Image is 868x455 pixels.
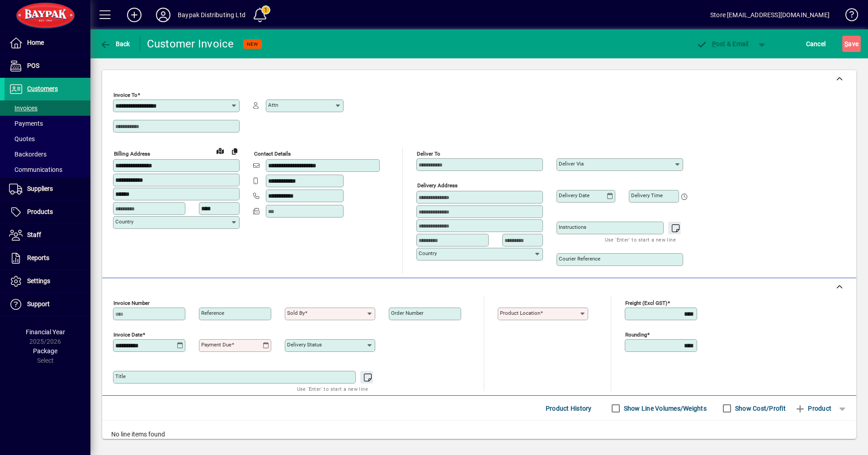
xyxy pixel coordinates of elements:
[113,300,150,306] mat-label: Invoice number
[201,310,224,316] mat-label: Reference
[102,421,856,448] div: No line items found
[100,40,130,47] span: Back
[622,404,707,413] label: Show Line Volumes/Weights
[297,384,368,394] mat-hint: Use 'Enter' to start a new line
[605,234,676,245] mat-hint: Use 'Enter' to start a new line
[842,36,861,52] button: Save
[500,310,540,316] mat-label: Product location
[5,293,90,316] a: Support
[27,231,41,238] span: Staff
[27,300,50,308] span: Support
[631,192,663,199] mat-label: Delivery time
[5,247,90,270] a: Reports
[5,224,90,246] a: Staff
[98,36,132,52] button: Back
[115,218,133,225] mat-label: Country
[9,166,62,173] span: Communications
[247,41,258,47] span: NEW
[27,277,50,284] span: Settings
[149,7,178,23] button: Profile
[5,162,90,177] a: Communications
[391,310,424,316] mat-label: Order number
[5,131,90,147] a: Quotes
[696,40,749,47] span: ost & Email
[268,102,278,108] mat-label: Attn
[27,254,49,261] span: Reports
[5,178,90,200] a: Suppliers
[419,250,437,256] mat-label: Country
[625,300,667,306] mat-label: Freight (excl GST)
[113,92,137,98] mat-label: Invoice To
[26,328,65,336] span: Financial Year
[115,373,126,379] mat-label: Title
[27,62,39,69] span: POS
[27,39,44,46] span: Home
[5,32,90,54] a: Home
[542,400,595,417] button: Product History
[213,143,227,158] a: View on map
[27,85,58,92] span: Customers
[9,135,35,142] span: Quotes
[559,256,600,262] mat-label: Courier Reference
[844,37,859,51] span: ave
[227,144,242,158] button: Copy to Delivery address
[9,104,38,112] span: Invoices
[546,401,592,416] span: Product History
[559,161,584,167] mat-label: Deliver via
[287,341,322,348] mat-label: Delivery status
[417,151,440,157] mat-label: Deliver To
[844,40,848,47] span: S
[806,37,826,51] span: Cancel
[5,116,90,131] a: Payments
[733,404,786,413] label: Show Cost/Profit
[9,120,43,127] span: Payments
[559,192,590,199] mat-label: Delivery date
[795,401,831,416] span: Product
[804,36,828,52] button: Cancel
[27,208,53,215] span: Products
[113,332,142,338] mat-label: Invoice date
[692,36,753,52] button: Post & Email
[90,36,140,52] app-page-header-button: Back
[147,37,234,51] div: Customer Invoice
[120,7,149,23] button: Add
[712,40,716,47] span: P
[33,347,57,355] span: Package
[559,224,586,230] mat-label: Instructions
[27,185,53,192] span: Suppliers
[5,270,90,293] a: Settings
[178,8,245,22] div: Baypak Distributing Ltd
[625,332,647,338] mat-label: Rounding
[287,310,305,316] mat-label: Sold by
[9,151,47,158] span: Backorders
[5,147,90,162] a: Backorders
[5,100,90,116] a: Invoices
[710,8,830,22] div: Store [EMAIL_ADDRESS][DOMAIN_NAME]
[5,55,90,77] a: POS
[201,341,231,348] mat-label: Payment due
[790,400,836,417] button: Product
[839,2,857,31] a: Knowledge Base
[5,201,90,223] a: Products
